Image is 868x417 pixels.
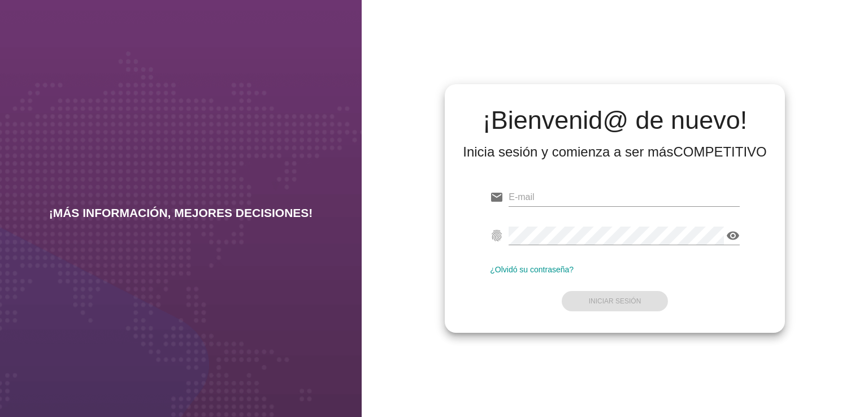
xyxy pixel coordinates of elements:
h2: ¡Bienvenid@ de nuevo! [463,107,767,134]
input: E-mail [509,188,740,206]
strong: COMPETITIVO [673,144,766,159]
a: ¿Olvidó su contraseña? [490,265,574,274]
div: Inicia sesión y comienza a ser más [463,143,767,161]
i: fingerprint [490,229,504,242]
h2: ¡MÁS INFORMACIÓN, MEJORES DECISIONES! [49,206,313,220]
i: visibility [726,229,740,242]
i: email [490,190,504,204]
